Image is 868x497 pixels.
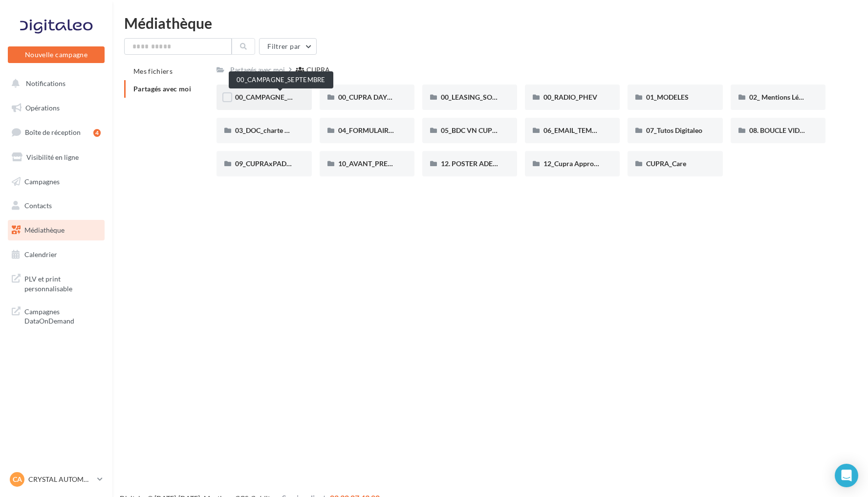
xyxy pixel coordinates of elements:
[6,98,107,118] a: Opérations
[338,126,483,134] span: 04_FORMULAIRE DES DEMANDES CRÉATIVES
[6,268,107,297] a: PLV et print personnalisable
[24,250,57,259] span: Calendrier
[133,85,191,93] span: Partagés avec moi
[6,244,107,265] a: Calendrier
[28,475,93,484] p: CRYSTAL AUTOMOBILES
[24,305,101,326] span: Campagnes DataOnDemand
[543,159,688,168] span: 12_Cupra Approved_OCCASIONS_GARANTIES
[24,177,60,185] span: Campagnes
[6,195,107,216] a: Contacts
[25,128,81,136] span: Boîte de réception
[543,93,597,101] span: 00_RADIO_PHEV
[646,93,689,101] span: 01_MODELES
[235,159,294,168] span: 09_CUPRAxPADEL
[124,16,856,30] div: Médiathèque
[338,159,498,168] span: 10_AVANT_PREMIÈRES_CUPRA (VENTES PRIVEES)
[24,272,101,293] span: PLV et print personnalisable
[259,38,317,55] button: Filtrer par
[6,122,107,143] a: Boîte de réception4
[6,147,107,168] a: Visibilité en ligne
[235,126,363,134] span: 03_DOC_charte graphique et GUIDELINES
[8,470,105,489] a: CA CRYSTAL AUTOMOBILES
[6,172,107,192] a: Campagnes
[835,464,858,487] div: Open Intercom Messenger
[441,159,503,168] span: 12. POSTER ADEME
[133,67,173,75] span: Mes fichiers
[646,159,686,168] span: CUPRA_Care
[646,126,702,134] span: 07_Tutos Digitaleo
[338,93,409,101] span: 00_CUPRA DAYS (JPO)
[24,226,65,234] span: Médiathèque
[26,153,79,161] span: Visibilité en ligne
[24,201,52,210] span: Contacts
[306,65,330,75] div: CUPRA
[543,126,657,134] span: 06_EMAIL_TEMPLATE HTML CUPRA
[441,93,550,101] span: 00_LEASING_SOCIAL_ÉLECTRIQUE
[8,46,105,63] button: Nouvelle campagne
[229,71,333,88] div: 00_CAMPAGNE_SEPTEMBRE
[441,126,501,134] span: 05_BDC VN CUPRA
[749,93,814,101] span: 02_ Mentions Légales
[6,220,107,240] a: Médiathèque
[25,104,60,112] span: Opérations
[230,65,285,75] div: Partagés avec moi
[6,301,107,330] a: Campagnes DataOnDemand
[26,79,65,87] span: Notifications
[235,93,326,101] span: 00_CAMPAGNE_SEPTEMBRE
[13,475,22,484] span: CA
[6,73,103,94] button: Notifications
[93,129,101,137] div: 4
